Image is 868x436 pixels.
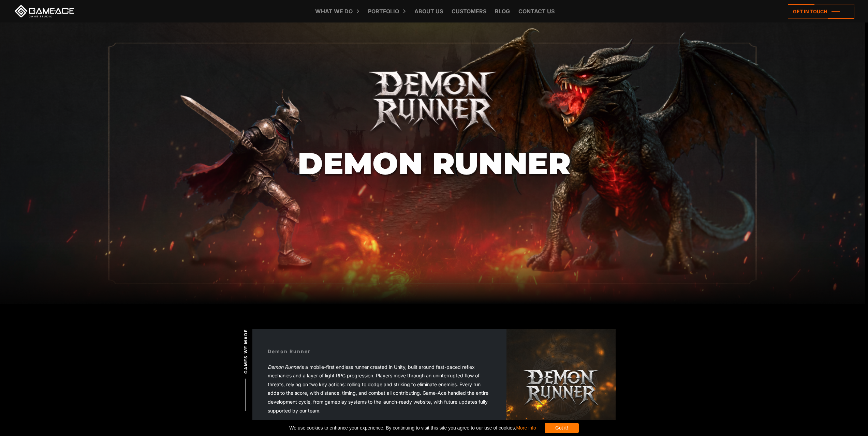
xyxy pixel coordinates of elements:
a: More info [516,425,536,431]
span: We use cookies to enhance your experience. By continuing to visit this site you agree to our use ... [289,423,536,433]
div: Demon Runner [268,348,311,355]
p: is a mobile-first endless runner created in Unity, built around fast-paced reflex mechanics and a... [268,363,491,415]
em: Demon Runner [268,364,300,370]
h1: Demon Runner [298,147,571,180]
div: Got it! [545,423,579,433]
span: Games we made [243,329,249,374]
a: Get in touch [788,4,854,19]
